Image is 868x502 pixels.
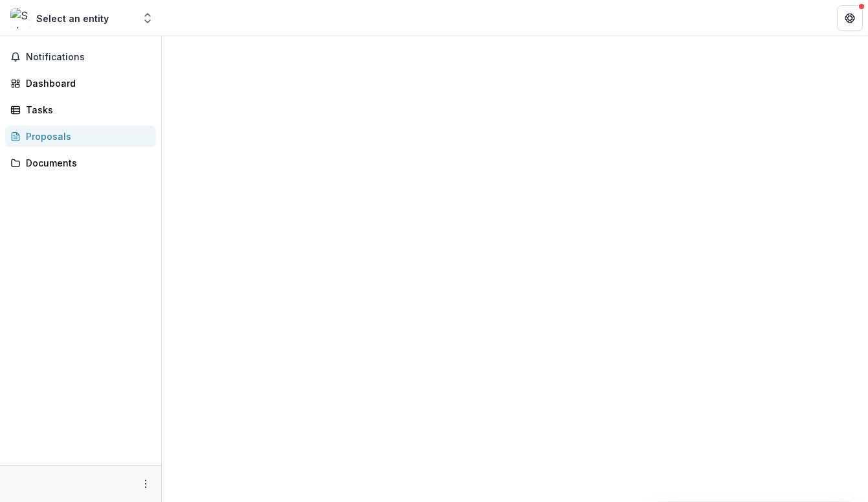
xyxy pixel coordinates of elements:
div: Proposals [26,130,146,143]
button: More [138,476,153,492]
a: Documents [5,152,156,174]
a: Tasks [5,99,156,120]
a: Proposals [5,126,156,147]
a: Dashboard [5,73,156,94]
button: Open entity switcher [139,5,157,31]
div: Dashboard [26,76,146,90]
div: Select an entity [36,12,109,25]
div: Documents [26,156,146,170]
span: Notifications [26,52,151,63]
div: Tasks [26,103,146,117]
button: Get Help [837,5,863,31]
img: Select an entity [10,8,31,29]
button: Notifications [5,47,156,67]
